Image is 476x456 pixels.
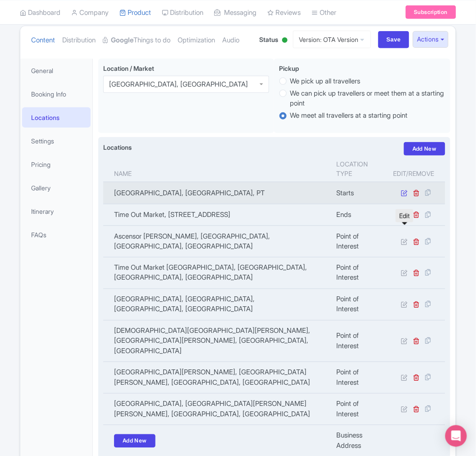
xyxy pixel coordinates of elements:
[331,289,388,320] td: Point of Interest
[404,142,445,156] a: Add New
[109,80,248,88] div: [GEOGRAPHIC_DATA], [GEOGRAPHIC_DATA]
[396,209,413,222] div: Edit
[103,362,331,394] td: [GEOGRAPHIC_DATA][PERSON_NAME], [GEOGRAPHIC_DATA][PERSON_NAME], [GEOGRAPHIC_DATA], [GEOGRAPHIC_DATA]
[31,26,55,55] a: Content
[331,226,388,257] td: Point of Interest
[22,107,91,128] a: Locations
[388,156,445,182] th: Edit/Remove
[114,434,156,448] a: Add New
[290,76,361,87] label: We pick up all travellers
[103,257,331,289] td: Time Out Market [GEOGRAPHIC_DATA], [GEOGRAPHIC_DATA], [GEOGRAPHIC_DATA], [GEOGRAPHIC_DATA]
[22,201,91,221] a: Itinerary
[331,182,388,204] td: Starts
[22,154,91,175] a: Pricing
[280,34,289,48] div: Active
[103,394,331,425] td: [GEOGRAPHIC_DATA], [GEOGRAPHIC_DATA][PERSON_NAME][PERSON_NAME], [GEOGRAPHIC_DATA], [GEOGRAPHIC_DATA]
[103,226,331,257] td: Ascensor [PERSON_NAME], [GEOGRAPHIC_DATA], [GEOGRAPHIC_DATA], [GEOGRAPHIC_DATA]
[331,156,388,182] th: Location type
[406,5,456,19] a: Subscription
[103,64,154,72] span: Location / Market
[111,35,133,46] strong: Google
[293,31,371,48] a: Version: OTA Version
[413,31,449,48] button: Actions
[22,60,91,81] a: General
[279,64,299,72] span: Pickup
[22,178,91,198] a: Gallery
[331,204,388,226] td: Ends
[445,425,467,447] div: Open Intercom Messenger
[331,257,388,289] td: Point of Interest
[103,204,331,226] td: Time Out Market, [STREET_ADDRESS]
[103,156,331,182] th: Name
[103,320,331,362] td: [DEMOGRAPHIC_DATA][GEOGRAPHIC_DATA][PERSON_NAME], [GEOGRAPHIC_DATA][PERSON_NAME], [GEOGRAPHIC_DAT...
[290,111,408,121] label: We meet all travellers at a starting point
[103,182,331,204] td: [GEOGRAPHIC_DATA], [GEOGRAPHIC_DATA], PT
[331,394,388,425] td: Point of Interest
[103,289,331,320] td: [GEOGRAPHIC_DATA], [GEOGRAPHIC_DATA], [GEOGRAPHIC_DATA], [GEOGRAPHIC_DATA]
[22,225,91,245] a: FAQs
[103,26,170,55] a: GoogleThings to do
[178,26,215,55] a: Optimization
[378,31,410,48] input: Save
[290,88,445,109] label: We can pick up travellers or meet them at a starting point
[62,26,96,55] a: Distribution
[331,320,388,362] td: Point of Interest
[103,143,132,152] label: Locations
[22,131,91,151] a: Settings
[331,362,388,394] td: Point of Interest
[22,84,91,104] a: Booking Info
[260,35,279,44] span: Status
[222,26,239,55] a: Audio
